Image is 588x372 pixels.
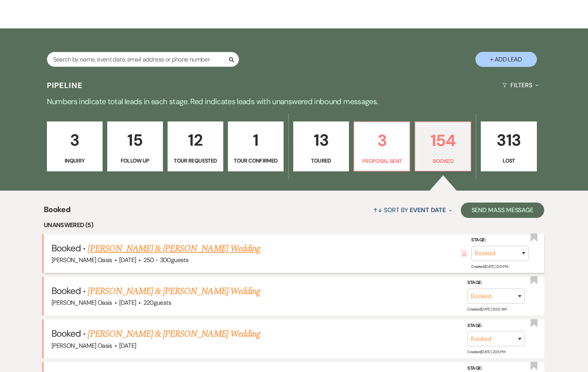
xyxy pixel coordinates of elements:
[112,127,158,153] p: 15
[47,52,239,67] input: Search by name, event date, email address or phone number
[173,127,218,153] p: 12
[467,349,505,354] span: Created: [DATE] 2:05 PM
[233,127,279,153] p: 1
[359,157,405,165] p: Proposal Sent
[107,121,163,171] a: 15Follow Up
[173,156,218,165] p: Tour Requested
[119,256,136,264] span: [DATE]
[112,156,158,165] p: Follow Up
[233,156,279,165] p: Tour Confirmed
[475,52,537,67] button: + Add Lead
[143,256,188,264] span: 250 - 300 guests
[298,127,344,153] p: 13
[420,128,466,153] p: 154
[467,279,525,287] label: Stage:
[359,128,405,153] p: 3
[44,220,544,230] li: Unanswered (5)
[471,264,508,269] span: Created: [DATE] 1:20 PM
[51,299,112,307] span: [PERSON_NAME] Oasis
[467,322,525,330] label: Stage:
[486,127,532,153] p: 313
[52,156,98,165] p: Inquiry
[119,342,136,350] span: [DATE]
[481,121,537,171] a: 313Lost
[370,200,455,220] button: Sort By Event Date
[420,157,466,165] p: Booked
[51,327,81,339] span: Booked
[467,307,506,312] span: Created: [DATE] 12:03 AM
[293,121,349,171] a: 13Toured
[486,156,532,165] p: Lost
[17,95,571,108] p: Numbers indicate total leads in each stage. Red indicates leads with unanswered inbound messages.
[298,156,344,165] p: Toured
[52,127,98,153] p: 3
[47,121,103,171] a: 3Inquiry
[354,121,410,171] a: 3Proposal Sent
[51,242,81,254] span: Booked
[168,121,223,171] a: 12Tour Requested
[119,299,136,307] span: [DATE]
[373,206,382,214] span: ↑↓
[51,285,81,297] span: Booked
[47,80,83,91] h3: Pipeline
[471,236,529,244] label: Stage:
[499,75,541,95] button: Filters
[415,121,471,171] a: 154Booked
[410,206,445,214] span: Event Date
[51,256,112,264] span: [PERSON_NAME] Oasis
[88,327,260,341] a: [PERSON_NAME] & [PERSON_NAME] Wedding
[88,284,260,298] a: [PERSON_NAME] & [PERSON_NAME] Wedding
[228,121,284,171] a: 1Tour Confirmed
[143,299,171,307] span: 220 guests
[461,203,545,218] button: Send Mass Message
[88,242,260,256] a: [PERSON_NAME] & [PERSON_NAME] Wedding
[44,204,70,220] span: Booked
[51,342,112,350] span: [PERSON_NAME] Oasis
